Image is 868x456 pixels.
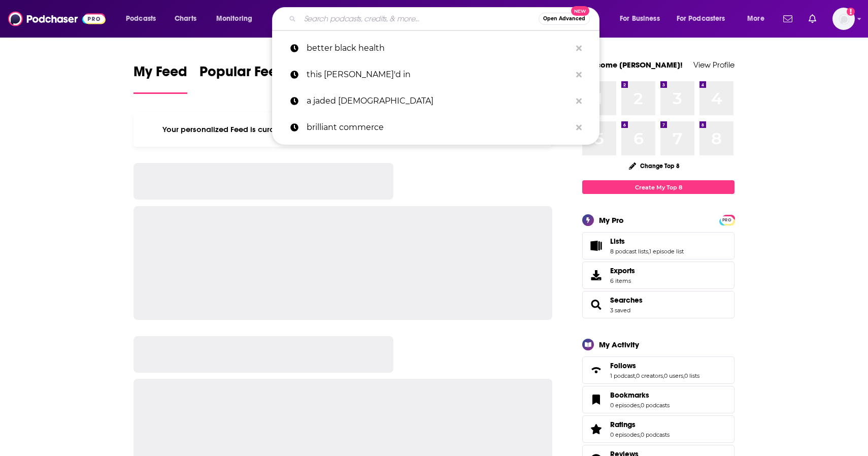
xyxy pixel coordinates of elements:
[610,402,640,409] a: 0 episodes
[586,422,606,436] a: Ratings
[610,266,635,275] span: Exports
[610,277,635,284] span: 6 items
[677,12,725,26] span: For Podcasters
[582,180,735,194] a: Create My Top 8
[721,216,733,224] span: PRO
[571,6,589,16] span: New
[199,63,286,94] a: Popular Feed
[610,307,630,314] a: 3 saved
[119,11,169,27] button: open menu
[620,12,660,26] span: For Business
[610,420,670,429] a: Ratings
[582,415,735,443] span: Ratings
[209,11,265,27] button: open menu
[693,60,735,70] a: View Profile
[747,12,764,26] span: More
[832,8,855,30] img: User Profile
[582,356,735,384] span: Follows
[199,63,286,86] span: Popular Feed
[586,393,606,407] a: Bookmarks
[623,159,686,172] button: Change Top 8
[216,12,252,26] span: Monitoring
[282,7,609,30] div: Search podcasts, credits, & more...
[610,361,699,370] a: Follows
[586,239,606,253] a: Lists
[586,298,606,312] a: Searches
[307,114,571,141] p: brilliant commerce
[610,361,636,370] span: Follows
[272,88,599,114] a: a jaded [DEMOGRAPHIC_DATA]
[740,11,777,27] button: open menu
[847,8,855,16] svg: Add a profile image
[641,402,670,409] a: 0 podcasts
[610,237,684,246] a: Lists
[175,12,196,26] span: Charts
[307,88,571,114] p: a jaded gay
[648,248,649,255] span: ,
[636,372,663,379] a: 0 creators
[126,12,156,26] span: Podcasts
[586,268,606,282] span: Exports
[8,9,106,28] img: Podchaser - Follow, Share and Rate Podcasts
[613,11,673,27] button: open menu
[805,10,820,27] a: Show notifications dropdown
[582,291,735,318] span: Searches
[721,216,733,223] a: PRO
[641,431,670,438] a: 0 podcasts
[610,431,640,438] a: 0 episodes
[582,232,735,259] span: Lists
[610,237,625,246] span: Lists
[610,296,643,305] a: Searches
[684,372,699,379] a: 0 lists
[307,61,571,88] p: this jess'd in
[610,420,636,429] span: Ratings
[582,262,735,289] a: Exports
[539,13,590,25] button: Open AdvancedNew
[664,372,683,379] a: 0 users
[640,431,641,438] span: ,
[779,10,796,27] a: Show notifications dropdown
[272,61,599,88] a: this [PERSON_NAME]'d in
[832,8,855,30] span: Logged in as SolComms
[610,248,648,255] a: 8 podcast lists
[586,363,606,377] a: Follows
[670,11,740,27] button: open menu
[610,390,670,400] a: Bookmarks
[543,16,585,21] span: Open Advanced
[635,372,636,379] span: ,
[272,114,599,141] a: brilliant commerce
[599,215,624,225] div: My Pro
[300,11,539,27] input: Search podcasts, credits, & more...
[582,386,735,413] span: Bookmarks
[610,390,649,400] span: Bookmarks
[582,60,683,70] a: Welcome [PERSON_NAME]!
[272,35,599,61] a: better black health
[133,112,552,147] div: Your personalized Feed is curated based on the Podcasts, Creators, Users, and Lists that you Follow.
[663,372,664,379] span: ,
[133,63,187,86] span: My Feed
[307,35,571,61] p: better black health
[133,63,187,94] a: My Feed
[168,11,203,27] a: Charts
[640,402,641,409] span: ,
[610,372,635,379] a: 1 podcast
[683,372,684,379] span: ,
[599,340,639,349] div: My Activity
[649,248,684,255] a: 1 episode list
[832,8,855,30] button: Show profile menu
